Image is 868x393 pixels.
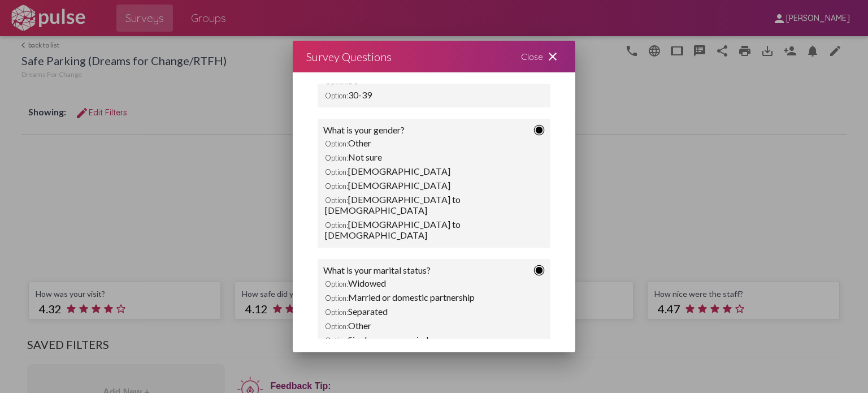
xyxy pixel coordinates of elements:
span: Option: [325,336,348,345]
div: Close [507,41,575,72]
div: [DEMOGRAPHIC_DATA] to [DEMOGRAPHIC_DATA] [323,192,545,217]
span: Option: [325,293,348,303]
div: Survey Questions [306,47,392,66]
div: Single, never married. [323,332,545,347]
span: Option: [325,221,348,230]
span: Option: [325,322,348,331]
div: What is your marital status? [323,265,431,276]
div: [DEMOGRAPHIC_DATA] [323,164,545,178]
img: 8A5FK1A5i8RxgAAAAASUVORK5CYII= [533,124,545,136]
span: Option: [325,167,348,176]
div: Other [323,318,545,332]
span: Option: [325,91,348,100]
span: Option: [325,182,348,191]
div: Separated [323,304,545,318]
div: [DEMOGRAPHIC_DATA] to [DEMOGRAPHIC_DATA] [323,217,545,242]
span: Option: [325,153,348,162]
div: [DEMOGRAPHIC_DATA] [323,178,545,192]
div: Not sure [323,150,545,164]
div: What is your gender? [323,124,405,136]
img: 8A5FK1A5i8RxgAAAAASUVORK5CYII= [533,265,545,276]
span: Option: [325,196,348,205]
mat-icon: close [546,50,559,63]
div: Widowed [323,276,545,290]
div: 30-39 [323,88,545,102]
span: Option: [325,279,348,288]
span: Option: [325,308,348,317]
div: Other [323,136,545,150]
div: Married or domestic partnership [323,290,545,304]
span: Option: [325,139,348,148]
